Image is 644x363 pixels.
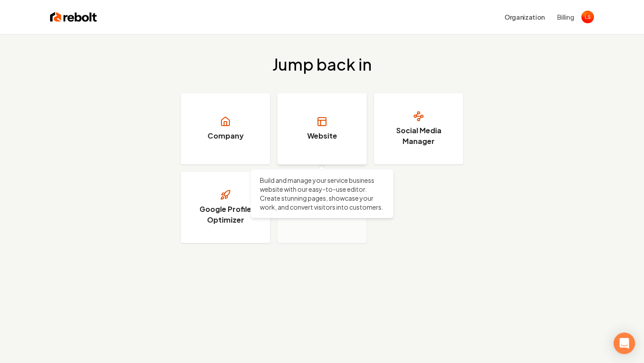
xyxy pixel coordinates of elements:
[50,11,97,23] img: Rebolt Logo
[557,13,574,21] button: Billing
[581,11,594,23] img: Landon Schnippel
[260,176,384,211] p: Build and manage your service business website with our easy-to-use editor. Create stunning pages...
[385,125,452,147] h3: Social Media Manager
[181,172,270,243] a: Google Profile Optimizer
[277,93,367,165] a: Website
[374,93,463,165] a: Social Media Manager
[307,131,337,141] h3: Website
[272,55,372,73] h2: Jump back in
[614,333,635,354] div: Open Intercom Messenger
[208,131,244,141] h3: Company
[581,11,594,23] button: Open user button
[499,9,550,25] button: Organization
[181,93,270,165] a: Company
[192,204,259,225] h3: Google Profile Optimizer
